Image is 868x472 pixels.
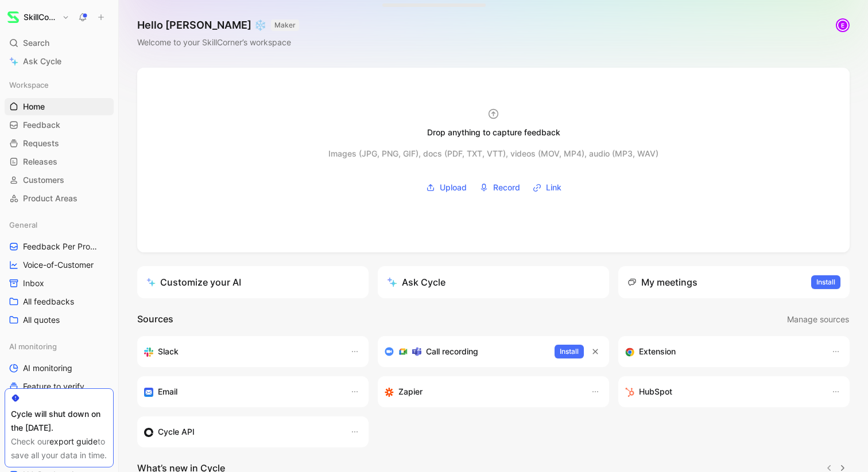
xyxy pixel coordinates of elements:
[378,266,609,298] button: Ask Cycle
[7,11,19,23] img: SkillCorner
[158,425,195,439] h3: Cycle API
[475,179,524,196] button: Record
[23,362,72,374] span: AI monitoring
[5,293,114,310] a: All feedbacks
[546,181,561,194] span: Link
[5,378,114,395] a: Feature to verify
[387,275,445,289] div: Ask Cycle
[627,275,697,289] div: My meetings
[23,193,77,204] span: Product Areas
[816,276,835,288] span: Install
[9,341,57,352] span: AI monitoring
[5,153,114,170] a: Releases
[5,256,114,274] a: Voice-of-Customer
[5,76,114,93] div: Workspace
[427,126,560,139] div: Drop anything to capture feedback
[5,238,114,255] a: Feedback Per Product Area
[23,156,57,167] span: Releases
[9,79,49,91] span: Workspace
[144,345,339,358] div: Sync your customers, send feedback and get updates in Slack
[23,174,64,186] span: Customers
[9,219,37,231] span: General
[23,259,94,271] span: Voice-of-Customer
[5,216,114,233] div: General
[144,385,339,399] div: Forward emails to your feedback inbox
[5,311,114,329] a: All quotes
[23,278,44,289] span: Inbox
[385,385,579,399] div: Capture feedback from thousands of sources with Zapier (survey results, recordings, sheets, etc).
[23,138,59,149] span: Requests
[5,360,114,377] a: AI monitoring
[555,345,584,358] button: Install
[24,12,57,22] h1: SkillCorner
[144,425,339,439] div: Sync customers & send feedback from custom sources. Get inspired by our favorite use case
[5,338,114,355] div: AI monitoring
[158,385,177,399] h3: Email
[811,275,840,289] button: Install
[493,181,520,194] span: Record
[158,345,179,358] h3: Slack
[137,312,173,327] h2: Sources
[560,346,579,357] span: Install
[787,313,849,326] span: Manage sources
[786,312,850,327] button: Manage sources
[328,147,658,161] div: Images (JPG, PNG, GIF), docs (PDF, TXT, VTT), videos (MOV, MP4), audio (MP3, WAV)
[137,36,299,49] div: Welcome to your SkillCorner’s workspace
[11,407,107,435] div: Cycle will shut down on the [DATE].
[440,181,467,194] span: Upload
[426,345,478,358] h3: Call recording
[23,101,45,112] span: Home
[23,241,100,252] span: Feedback Per Product Area
[23,314,60,326] span: All quotes
[5,9,72,25] button: SkillCornerSkillCorner
[5,116,114,134] a: Feedback
[529,179,565,196] button: Link
[639,385,672,399] h3: HubSpot
[23,119,60,131] span: Feedback
[5,171,114,189] a: Customers
[271,19,299,31] button: MAKER
[625,345,820,358] div: Capture feedback from anywhere on the web
[23,36,49,50] span: Search
[137,18,299,32] h1: Hello [PERSON_NAME] ❄️
[5,53,114,70] a: Ask Cycle
[5,34,114,52] div: Search
[837,19,848,31] div: E
[23,381,84,392] span: Feature to verify
[137,266,369,298] a: Customize your AI
[5,216,114,329] div: GeneralFeedback Per Product AreaVoice-of-CustomerInboxAll feedbacksAll quotes
[385,345,545,358] div: Record & transcribe meetings from Zoom, Meet & Teams.
[5,190,114,207] a: Product Areas
[5,98,114,115] a: Home
[23,54,61,68] span: Ask Cycle
[639,345,676,358] h3: Extension
[146,275,241,289] div: Customize your AI
[23,296,74,307] span: All feedbacks
[11,435,107,462] div: Check our to save all your data in time.
[422,179,471,196] button: Upload
[5,135,114,152] a: Requests
[5,275,114,292] a: Inbox
[49,436,98,446] a: export guide
[398,385,423,399] h3: Zapier
[5,338,114,414] div: AI monitoringAI monitoringFeature to verifyQuotes to verify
